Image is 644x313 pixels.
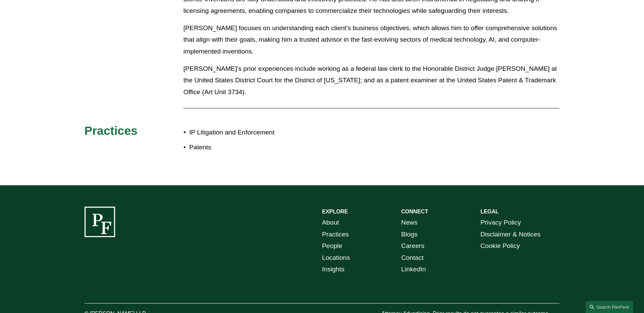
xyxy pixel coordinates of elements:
a: LinkedIn [401,264,426,275]
strong: CONNECT [401,209,428,214]
a: Search this site [586,301,633,313]
a: About [322,217,339,229]
a: Disclaimer & Notices [480,229,540,241]
a: Locations [322,252,350,264]
a: Blogs [401,229,418,241]
p: IP Litigation and Enforcement [189,127,322,139]
span: Practices [85,124,138,137]
p: Patents [189,142,322,153]
a: News [401,217,418,229]
strong: EXPLORE [322,209,348,214]
a: People [322,240,343,252]
a: Practices [322,229,349,241]
a: Insights [322,264,345,275]
p: [PERSON_NAME]’s prior experiences include working as a federal law clerk to the Honorable Distric... [183,63,559,98]
p: [PERSON_NAME] focuses on understanding each client’s business objectives, which allows him to off... [183,22,559,58]
a: Cookie Policy [480,240,520,252]
a: Privacy Policy [480,217,521,229]
strong: LEGAL [480,209,499,214]
a: Careers [401,240,424,252]
a: Contact [401,252,424,264]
